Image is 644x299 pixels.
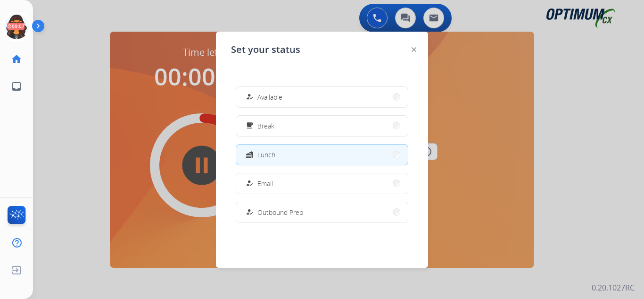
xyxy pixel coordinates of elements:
[236,173,408,194] button: Email
[231,43,300,56] span: Set your status
[11,81,22,92] mat-icon: inbox
[236,145,408,165] button: Lunch
[236,87,408,107] button: Available
[592,282,635,293] p: 0.20.1027RC
[246,93,254,101] mat-icon: how_to_reg
[246,208,254,216] mat-icon: how_to_reg
[257,92,282,102] span: Available
[236,116,408,136] button: Break
[257,179,273,188] span: Email
[412,47,416,52] img: close-button
[257,150,275,160] span: Lunch
[11,53,22,65] mat-icon: home
[236,202,408,222] button: Outbound Prep
[246,179,254,188] mat-icon: how_to_reg
[257,121,274,131] span: Break
[257,207,303,217] span: Outbound Prep
[246,151,254,159] mat-icon: fastfood
[246,122,254,130] mat-icon: free_breakfast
